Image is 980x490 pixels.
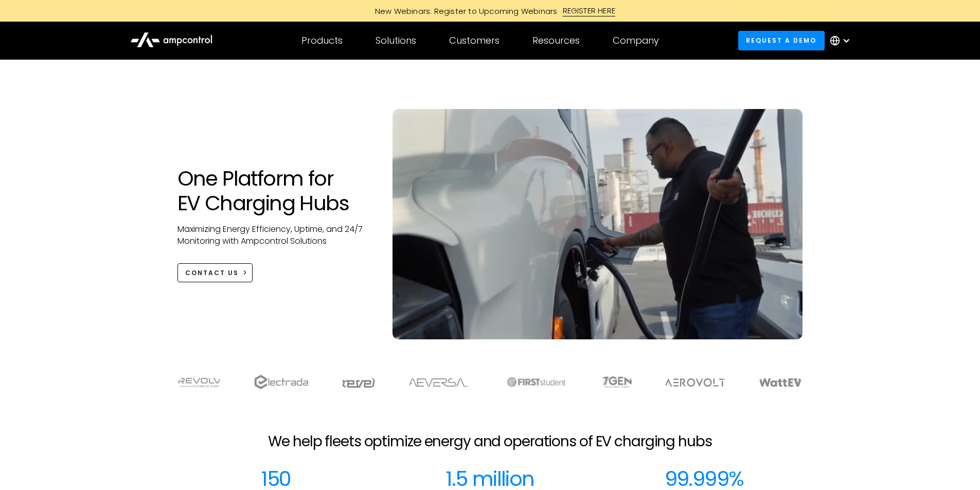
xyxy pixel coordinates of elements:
[759,378,802,387] img: WattEV logo
[563,5,616,16] div: REGISTER HERE
[301,35,343,46] div: Products
[268,433,711,450] h2: We help fleets optimize energy and operations of EV charging hubs
[177,224,372,247] p: Maximizing Energy Efficiency, Uptime, and 24/7 Monitoring with Ampcontrol Solutions
[738,31,825,50] a: Request a demo
[254,375,308,389] img: electrada logo
[177,166,372,215] h1: One Platform for EV Charging Hubs
[665,378,726,387] img: Aerovolt Logo
[532,35,580,46] div: Resources
[613,35,659,46] div: Company
[259,5,722,16] a: New Webinars: Register to Upcoming WebinarsREGISTER HERE
[449,35,500,46] div: Customers
[365,6,563,16] div: New Webinars: Register to Upcoming Webinars
[177,263,253,282] a: CONTACT US
[185,268,239,278] div: CONTACT US
[376,35,416,46] div: Solutions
